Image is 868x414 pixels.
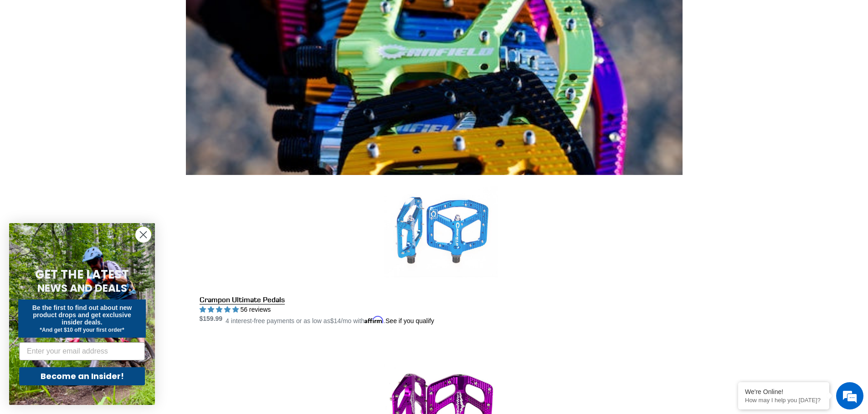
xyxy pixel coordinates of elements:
[40,327,124,333] span: *And get $10 off your first order*
[29,45,52,68] img: d_696896380_company_1647369064580_696896380
[53,115,126,206] span: We're online!
[10,50,24,64] div: Navigation go back
[745,388,822,395] div: We're Online!
[19,342,145,360] input: Enter your email address
[32,304,132,326] span: Be the first to find out about new product drops and get exclusive insider deals.
[745,397,822,404] p: How may I help you today?
[135,227,151,243] button: Close dialog
[35,266,129,283] span: GET THE LATEST
[37,281,127,295] span: NEWS AND DEALS
[149,5,171,26] div: Minimize live chat window
[19,367,145,385] button: Become an Insider!
[5,248,174,280] textarea: Type your message and hit 'Enter'
[61,51,167,63] div: Chat with us now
